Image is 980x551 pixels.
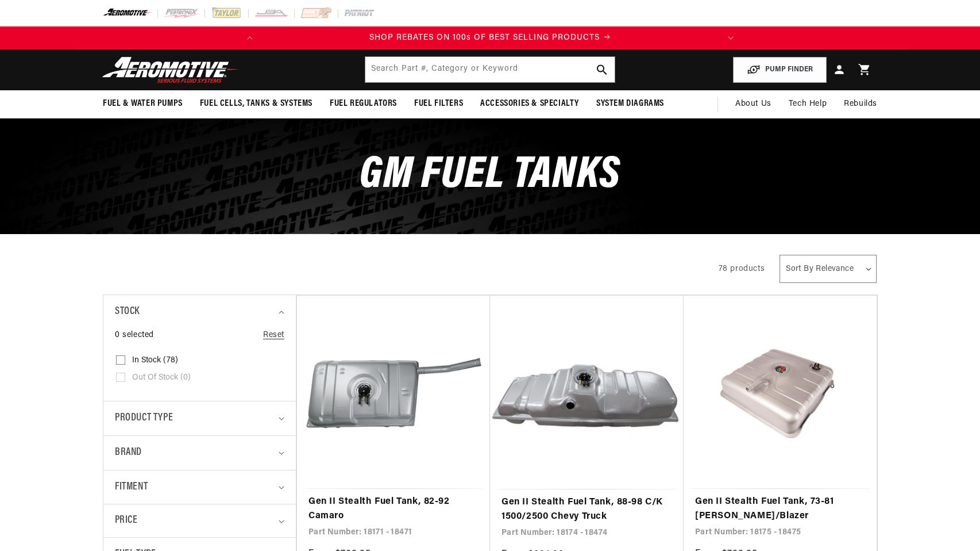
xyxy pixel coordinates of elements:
[115,445,142,461] span: Brand
[780,90,835,118] summary: Tech Help
[261,32,719,44] div: Announcement
[321,90,406,117] summary: Fuel Regulators
[501,495,672,525] a: Gen II Stealth Fuel Tank, 88-98 C/K 1500/2500 Chevy Truck
[115,401,284,435] summary: Product type (0 selected)
[200,98,312,110] span: Fuel Cells, Tanks & Systems
[99,56,242,83] img: Aeromotive
[330,98,397,110] span: Fuel Regulators
[308,495,479,524] a: Gen II Stealth Fuel Tank, 82-92 Camaro
[191,90,321,117] summary: Fuel Cells, Tanks & Systems
[414,98,463,110] span: Fuel Filters
[115,304,140,320] span: Stock
[94,90,191,117] summary: Fuel & Water Pumps
[115,436,284,470] summary: Brand (0 selected)
[844,98,877,110] span: Rebuilds
[115,504,284,537] summary: Price
[733,57,827,83] button: PUMP FINDER
[406,90,472,117] summary: Fuel Filters
[360,153,620,198] span: GM Fuel Tanks
[263,329,284,342] a: Reset
[261,32,719,44] div: 1 of 2
[115,329,154,342] span: 0 selected
[365,57,615,82] input: Search by Part Number, Category or Keyword
[115,410,173,427] span: Product type
[596,98,664,110] span: System Diagrams
[369,33,600,42] span: SHOP REBATES ON 100s OF BEST SELLING PRODUCTS
[261,32,719,44] a: SHOP REBATES ON 100s OF BEST SELLING PRODUCTS
[719,26,742,49] button: Translation missing: en.sections.announcements.next_announcement
[238,26,261,49] button: Translation missing: en.sections.announcements.previous_announcement
[115,513,137,529] span: Price
[588,90,673,117] summary: System Diagrams
[132,373,191,383] span: Out of stock (0)
[695,495,865,524] a: Gen II Stealth Fuel Tank, 73-81 [PERSON_NAME]/Blazer
[115,470,284,504] summary: Fitment (0 selected)
[132,355,178,366] span: In stock (78)
[480,98,579,110] span: Accessories & Specialty
[115,479,148,496] span: Fitment
[589,57,615,82] button: search button
[789,98,827,110] span: Tech Help
[835,90,886,118] summary: Rebuilds
[727,90,780,118] a: About Us
[103,98,183,110] span: Fuel & Water Pumps
[115,295,284,329] summary: Stock (0 selected)
[74,26,906,49] slideshow-component: Translation missing: en.sections.announcements.announcement_bar
[735,100,771,108] span: About Us
[719,265,765,273] span: 78 products
[472,90,588,117] summary: Accessories & Specialty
